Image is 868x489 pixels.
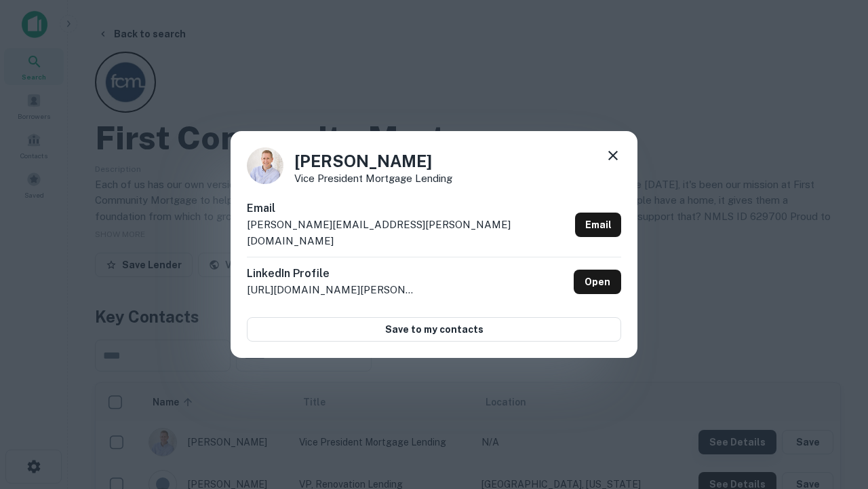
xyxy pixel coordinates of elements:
h6: Email [247,200,570,217]
a: Open [574,270,621,294]
h4: [PERSON_NAME] [294,149,452,173]
p: [URL][DOMAIN_NAME][PERSON_NAME] [247,282,416,298]
h6: LinkedIn Profile [247,266,416,282]
p: Vice President Mortgage Lending [294,173,452,183]
a: Email [575,213,621,237]
iframe: Chat Widget [800,337,868,402]
p: [PERSON_NAME][EMAIL_ADDRESS][PERSON_NAME][DOMAIN_NAME] [247,217,570,249]
img: 1520878720083 [247,147,283,184]
button: Save to my contacts [247,317,621,342]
